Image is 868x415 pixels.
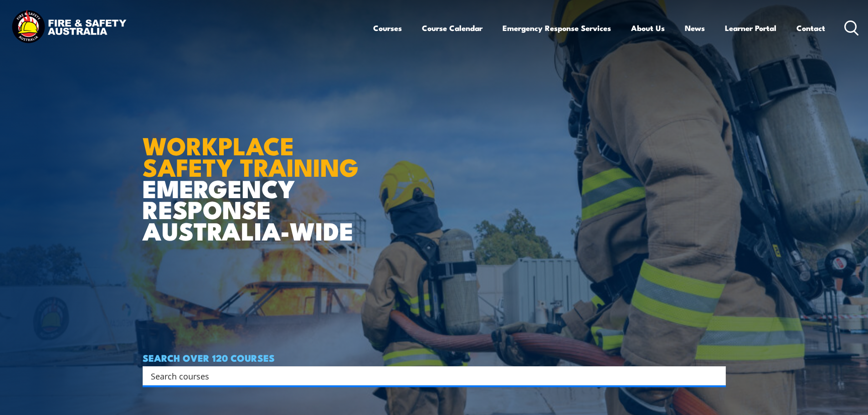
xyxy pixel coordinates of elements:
[631,16,665,40] a: About Us
[503,16,611,40] a: Emergency Response Services
[725,16,776,40] a: Learner Portal
[796,16,825,40] a: Contact
[153,369,708,382] form: Search form
[151,369,706,383] input: Search input
[143,112,365,241] h1: EMERGENCY RESPONSE AUSTRALIA-WIDE
[710,369,723,382] button: Search magnifier button
[143,353,726,363] h4: SEARCH OVER 120 COURSES
[422,16,483,40] a: Course Calendar
[373,16,402,40] a: Courses
[143,126,359,185] strong: WORKPLACE SAFETY TRAINING
[685,16,705,40] a: News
